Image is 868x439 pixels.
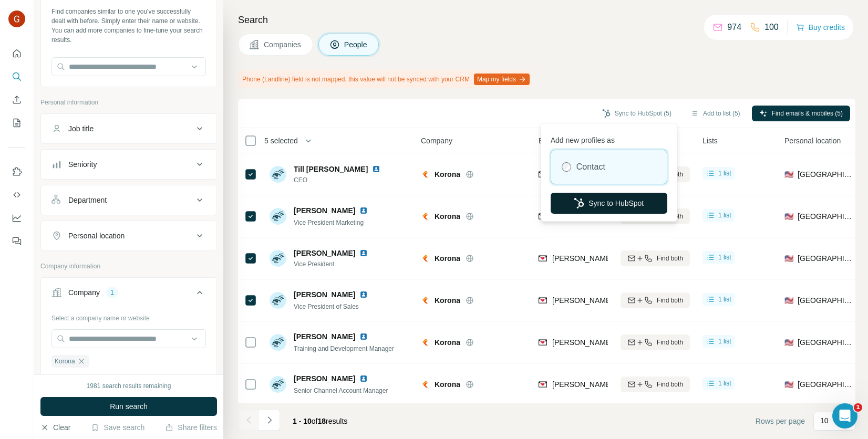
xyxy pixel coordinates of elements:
div: 1981 search results remaining [87,381,171,391]
span: [GEOGRAPHIC_DATA] [798,295,854,306]
span: [GEOGRAPHIC_DATA] [798,379,854,390]
label: Contact [576,161,605,173]
span: [PERSON_NAME] [294,205,355,216]
button: Find both [621,250,690,266]
span: 1 list [718,169,731,178]
span: Companies [264,39,302,50]
iframe: Intercom live chat [832,403,857,428]
img: Avatar [270,376,286,393]
span: Find emails & mobiles (5) [772,109,843,118]
span: Korona [435,211,460,222]
span: [GEOGRAPHIC_DATA] [798,253,854,264]
span: 1 - 10 [293,417,312,425]
img: LinkedIn logo [372,165,380,173]
div: Seniority [68,159,97,170]
span: Senior Channel Account Manager [294,387,388,394]
span: 5 selected [264,135,298,146]
span: Vice President [294,259,380,269]
img: LinkedIn logo [359,332,368,341]
button: Clear [40,422,70,433]
h4: Search [238,13,855,27]
span: 🇺🇸 [784,295,793,306]
span: Find both [657,254,683,263]
img: Logo of Korona [421,338,429,347]
span: Company [421,135,452,146]
p: Add new profiles as [551,131,667,145]
button: Dashboard [8,208,25,227]
button: Find both [621,335,690,350]
span: [PERSON_NAME] [294,248,355,258]
button: My lists [8,113,25,132]
img: LinkedIn logo [359,206,368,215]
button: Find both [621,292,690,308]
img: provider findymail logo [539,295,547,306]
button: Search [8,67,25,86]
img: provider findymail logo [539,169,547,180]
span: 1 list [718,253,731,262]
span: 🇺🇸 [784,169,793,180]
p: 10 [820,415,829,426]
button: Use Surfe API [8,185,25,204]
span: 🇺🇸 [784,253,793,264]
img: provider findymail logo [539,379,547,390]
span: Find both [657,338,683,347]
button: Quick start [8,44,25,63]
span: Korona [55,357,75,366]
span: [GEOGRAPHIC_DATA] [798,169,854,180]
button: Company1 [41,280,216,309]
button: Run search [40,397,217,416]
span: [PERSON_NAME] [294,331,355,342]
img: LinkedIn logo [359,249,368,257]
span: 1 list [718,379,731,388]
img: Logo of Korona [421,380,429,389]
p: Personal information [40,98,217,107]
span: People [344,39,368,50]
span: of [312,417,318,425]
span: [PERSON_NAME] [294,289,355,300]
div: Job title [68,123,94,134]
img: Logo of Korona [421,254,429,263]
span: 1 [854,403,862,412]
span: Find both [657,380,683,389]
span: [PERSON_NAME] [294,373,355,384]
p: Company information [40,262,217,271]
span: [GEOGRAPHIC_DATA] [798,211,854,222]
img: LinkedIn logo [359,290,368,299]
button: Navigate to next page [259,410,280,431]
span: [PERSON_NAME][EMAIL_ADDRESS][PERSON_NAME][DOMAIN_NAME] [552,380,798,389]
button: Sync to HubSpot (5) [595,106,679,121]
p: 100 [764,21,779,34]
span: 1 list [718,337,731,346]
button: Find both [621,377,690,392]
button: Job title [41,116,216,141]
span: Find both [657,296,683,305]
span: Vice President Marketing [294,219,364,226]
img: provider findymail logo [539,211,547,222]
span: Korona [435,337,460,348]
span: [PERSON_NAME][EMAIL_ADDRESS][PERSON_NAME][DOMAIN_NAME] [552,296,798,305]
span: 🇺🇸 [784,211,793,222]
img: LinkedIn logo [359,374,368,383]
img: Avatar [270,334,286,351]
button: Feedback [8,232,25,250]
p: 974 [727,21,741,34]
span: results [293,417,347,425]
div: Personal location [68,231,125,241]
img: Avatar [270,166,286,183]
span: Till [PERSON_NAME] [294,164,368,174]
button: Save search [91,422,144,433]
button: Personal location [41,223,216,248]
img: Logo of Korona [421,296,429,305]
div: Department [68,195,107,205]
span: 🇺🇸 [784,337,793,348]
span: [PERSON_NAME][EMAIL_ADDRESS][PERSON_NAME][DOMAIN_NAME] [552,338,798,347]
img: Avatar [8,11,25,27]
img: Avatar [270,208,286,225]
span: Korona [435,169,460,180]
img: Avatar [270,292,286,309]
div: Phone (Landline) field is not mapped, this value will not be synced with your CRM [238,70,532,88]
span: Training and Development Manager [294,345,394,352]
span: CEO [294,175,393,185]
button: Seniority [41,152,216,177]
button: Use Surfe on LinkedIn [8,162,25,181]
